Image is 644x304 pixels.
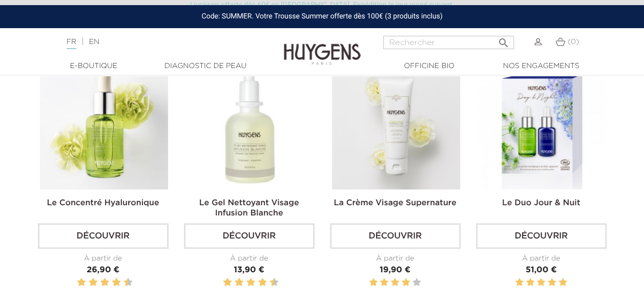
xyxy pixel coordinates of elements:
div: | [61,36,261,48]
img: Le Gel Nettoyant Visage Infusion Blanche 250ml [186,61,314,189]
a: Découvrir [38,223,169,249]
label: 1 [75,276,76,289]
a: Officine Bio [378,61,481,72]
input: Rechercher [383,36,514,49]
a: Le Concentré Hyaluronique [47,199,159,207]
a: EN [89,38,99,46]
label: 7 [256,276,258,289]
label: 2 [225,276,230,289]
a: Découvrir [330,223,461,249]
a: FR [67,38,76,49]
img: Le Duo Jour & Nuit [478,61,606,189]
label: 8 [260,276,265,289]
label: 4 [402,276,410,289]
label: 2 [79,276,84,289]
a: La Crème Visage Supernature [334,199,456,207]
img: La Crème Visage Supernature [332,61,460,189]
label: 4 [91,276,96,289]
label: 5 [98,276,100,289]
a: Diagnostic de peau [154,61,257,72]
img: Le Concentré Hyaluronique [40,61,168,189]
a: Le Duo Jour & Nuit [502,199,580,207]
div: À partir de [184,253,315,264]
i:  [497,34,510,46]
label: 9 [122,276,123,289]
a: Nos engagements [490,61,592,72]
label: 3 [391,276,399,289]
label: 9 [268,276,269,289]
label: 4 [548,276,556,289]
img: Huygens [284,27,361,67]
label: 10 [126,276,131,289]
label: 7 [110,276,112,289]
a: E-Boutique [43,61,145,72]
div: À partir de [476,253,607,264]
label: 1 [221,276,222,289]
a: Le Gel Nettoyant Visage Infusion Blanche [199,199,299,218]
span: 51,00 € [526,266,557,274]
a: Découvrir [184,223,315,249]
label: 4 [237,276,242,289]
label: 5 [558,276,567,289]
div: À partir de [38,253,169,264]
label: 6 [248,276,254,289]
label: 8 [114,276,119,289]
label: 5 [244,276,246,289]
label: 3 [87,276,88,289]
label: 3 [233,276,234,289]
label: 1 [369,276,378,289]
label: 2 [380,276,388,289]
label: 10 [272,276,277,289]
label: 6 [102,276,108,289]
label: 1 [515,276,524,289]
label: 2 [526,276,534,289]
span: 19,90 € [380,266,410,274]
label: 5 [412,276,421,289]
span: 26,90 € [87,266,119,274]
label: 3 [537,276,545,289]
button:  [494,33,513,47]
span: 13,90 € [234,266,264,274]
a: Découvrir [476,223,607,249]
span: (0) [568,38,579,46]
div: À partir de [330,253,461,264]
